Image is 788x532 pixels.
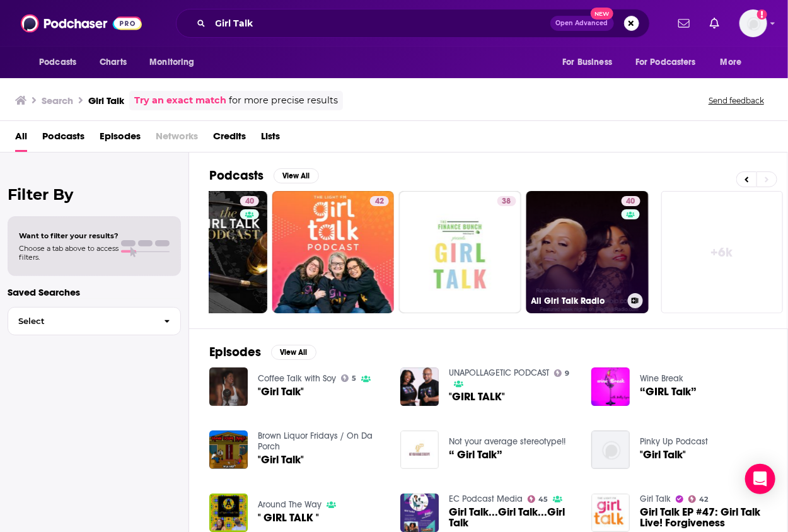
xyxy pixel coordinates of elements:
a: Girl Talk...Girl Talk...Girl Talk [449,507,576,528]
button: Select [8,307,181,335]
a: "Girl Talk" [258,454,304,465]
a: 9 [554,369,570,377]
button: Open AdvancedNew [550,16,614,31]
a: +6k [661,191,784,313]
span: 45 [538,497,548,502]
a: 5 [341,374,357,382]
div: Open Intercom Messenger [745,464,775,494]
span: For Podcasters [635,54,696,71]
a: "Girl Talk" [258,386,304,397]
a: Try an exact match [134,93,226,108]
a: " GIRL TALK " [258,512,319,523]
a: 40 [622,196,640,206]
span: For Business [562,54,612,71]
span: Monitoring [149,54,194,71]
span: Podcasts [39,54,76,71]
span: 42 [375,195,384,208]
span: More [721,54,742,71]
img: Girl Talk EP #47: Girl Talk Live! Forgiveness [591,494,630,532]
a: 40All Girl Talk Radio [526,191,649,313]
img: "GIRL TALK" [400,367,439,406]
h3: Search [42,95,73,107]
span: 9 [565,371,569,376]
a: 38 [399,191,521,313]
div: Search podcasts, credits, & more... [176,9,650,38]
a: PodcastsView All [209,168,319,183]
img: Girl Talk...Girl Talk...Girl Talk [400,494,439,532]
button: open menu [627,50,714,74]
a: 42 [370,196,389,206]
span: Choose a tab above to access filters. [19,244,119,262]
img: “ Girl Talk” [400,431,439,469]
img: “GIRL Talk” [591,367,630,406]
span: All [15,126,27,152]
a: Show notifications dropdown [673,13,695,34]
a: "Girl Talk" [640,449,686,460]
img: User Profile [739,9,767,37]
p: Saved Searches [8,286,181,298]
h2: Filter By [8,185,181,204]
button: View All [274,168,319,183]
span: Open Advanced [556,20,608,26]
a: Girl Talk EP #47: Girl Talk Live! Forgiveness [640,507,767,528]
a: "Girl Talk" [209,431,248,469]
span: Logged in as JohnJMudgett [739,9,767,37]
input: Search podcasts, credits, & more... [211,13,550,33]
span: 38 [502,195,511,208]
a: “GIRL Talk” [640,386,697,397]
h2: Episodes [209,344,261,360]
a: Credits [213,126,246,152]
a: Podcasts [42,126,84,152]
a: Wine Break [640,373,683,384]
button: Show profile menu [739,9,767,37]
img: Podchaser - Follow, Share and Rate Podcasts [21,11,142,35]
a: “ Girl Talk” [449,449,502,460]
a: Charts [91,50,134,74]
a: Not your average stereotype!! [449,436,565,447]
a: Around The Way [258,499,322,510]
span: 5 [352,376,356,381]
a: 45 [528,495,548,503]
a: 40 [240,196,259,206]
a: 38 [497,196,516,206]
a: EpisodesView All [209,344,316,360]
button: open menu [30,50,93,74]
a: "GIRL TALK" [449,391,505,402]
img: "Girl Talk" [591,431,630,469]
a: Episodes [100,126,141,152]
button: View All [271,345,316,360]
span: Networks [156,126,198,152]
a: Girl Talk [640,494,671,504]
button: open menu [141,50,211,74]
span: for more precise results [229,93,338,108]
img: "Girl Talk" [209,367,248,406]
a: Pinky Up Podcast [640,436,708,447]
a: UNAPOLLAGETIC PODCAST [449,367,549,378]
span: Lists [261,126,280,152]
img: " GIRL TALK " [209,494,248,532]
h3: All Girl Talk Radio [531,296,623,306]
a: Coffee Talk with Soy [258,373,336,384]
span: 40 [245,195,254,208]
span: Charts [100,54,127,71]
span: Select [8,317,154,325]
a: 42 [272,191,395,313]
